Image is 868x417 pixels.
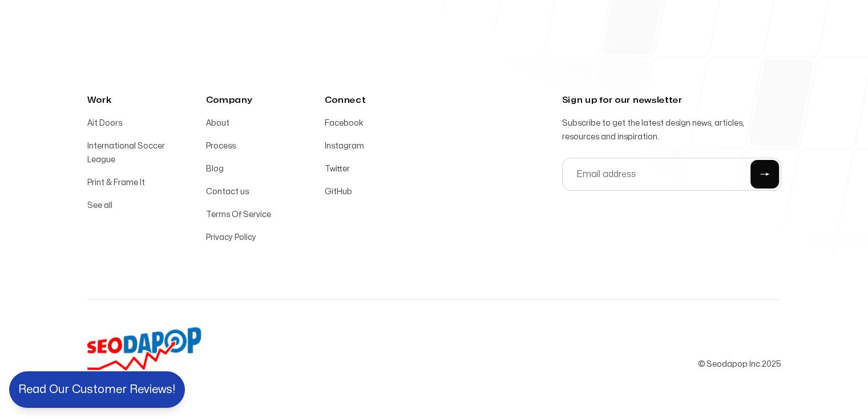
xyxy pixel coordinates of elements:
[562,117,781,144] p: Subscribe to get the latest design news, articles, resources and inspiration.
[87,179,145,186] a: Print & Frame It
[750,160,779,189] button: Submit
[325,142,364,150] a: Instagram
[206,234,256,241] a: Privacy Policy
[87,119,122,127] a: Ait Doors
[325,119,364,127] a: Facebook
[206,211,271,218] a: Terms Of Service
[87,142,165,163] a: International Soccer League
[87,94,188,107] div: Work
[206,165,224,173] a: Blog
[562,158,781,191] input: Email address
[87,327,201,371] a: Home
[206,119,229,127] a: About
[325,188,352,195] a: GitHub
[562,94,781,107] h2: Sign up for our newsletter
[9,371,185,408] button: Read Our Customer Reviews!
[325,94,425,107] div: Connect
[325,165,350,173] a: Twitter
[206,188,249,195] a: Contact us
[206,142,236,150] a: Process
[206,94,306,107] div: Company
[87,202,112,209] a: See all
[87,327,201,371] img: Seodapop Logo
[698,358,781,371] p: © Seodapop Inc. 2025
